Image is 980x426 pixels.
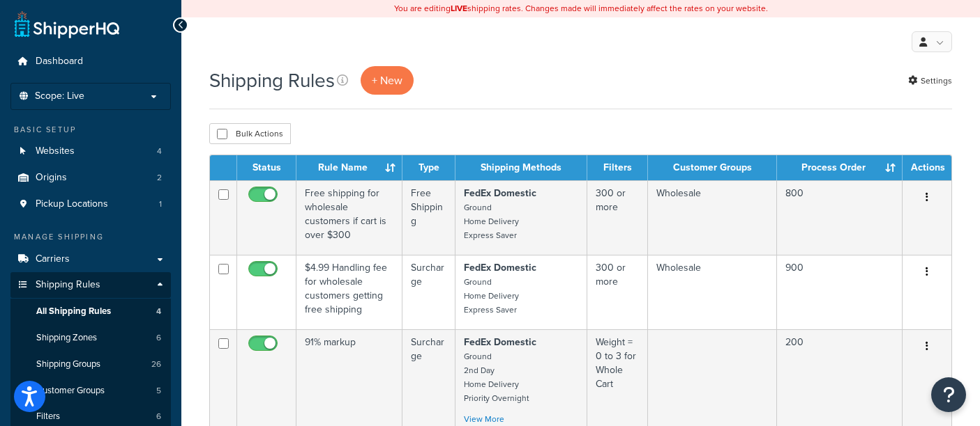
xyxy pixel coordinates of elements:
[151,358,161,370] span: 26
[36,306,111,317] span: All Shipping Rules
[10,191,171,217] li: Pickup Locations
[156,306,161,317] span: 4
[455,155,588,180] th: Shipping Methods
[36,56,83,68] span: Dashboard
[36,385,105,397] span: Customer Groups
[648,180,777,255] td: Wholesale
[908,71,952,90] a: Settings
[464,350,529,404] small: Ground 2nd Day Home Delivery Priority Overnight
[237,155,296,180] th: Status
[361,66,414,95] p: + New
[157,172,162,184] span: 2
[464,201,519,242] small: Ground Home Delivery Express Saver
[10,378,171,404] a: Customer Groups 5
[157,145,162,157] span: 4
[451,2,467,15] b: LIVE
[402,180,455,255] td: Free Shipping
[464,260,536,275] strong: FedEx Domestic
[10,352,171,377] a: Shipping Groups 26
[156,385,161,397] span: 5
[777,255,903,329] td: 900
[464,186,536,200] strong: FedEx Domestic
[10,165,171,191] li: Origins
[36,411,60,423] span: Filters
[296,255,402,329] td: $4.99 Handling fee for wholesale customers getting free shipping
[648,255,777,329] td: Wholesale
[10,299,171,324] a: All Shipping Rules 4
[36,358,100,370] span: Shipping Groups
[402,155,455,180] th: Type
[10,49,171,74] a: Dashboard
[156,411,161,423] span: 6
[10,325,171,351] a: Shipping Zones 6
[35,90,84,102] span: Scope: Live
[36,172,67,184] span: Origins
[10,246,171,272] a: Carriers
[903,155,951,180] th: Actions
[36,198,108,210] span: Pickup Locations
[931,377,966,412] button: Open Resource Center
[159,198,162,210] span: 1
[777,180,903,255] td: 800
[464,335,536,349] strong: FedEx Domestic
[464,276,519,316] small: Ground Home Delivery Express Saver
[648,155,777,180] th: Customer Groups
[36,145,75,157] span: Websites
[402,255,455,329] td: Surcharge
[777,155,903,180] th: Process Order : activate to sort column ascending
[10,378,171,404] li: Customer Groups
[10,165,171,191] a: Origins 2
[10,352,171,377] li: Shipping Groups
[36,279,100,291] span: Shipping Rules
[156,332,161,344] span: 6
[209,123,291,144] button: Bulk Actions
[587,255,648,329] td: 300 or more
[10,139,171,164] li: Websites
[10,231,171,243] div: Manage Shipping
[10,124,171,136] div: Basic Setup
[10,139,171,164] a: Websites 4
[36,332,97,344] span: Shipping Zones
[36,253,70,265] span: Carriers
[296,180,402,255] td: Free shipping for wholesale customers if cart is over $300
[464,413,504,425] a: View More
[209,67,335,94] h1: Shipping Rules
[10,272,171,298] a: Shipping Rules
[587,155,648,180] th: Filters
[10,191,171,217] a: Pickup Locations 1
[10,325,171,351] li: Shipping Zones
[587,180,648,255] td: 300 or more
[10,299,171,324] li: All Shipping Rules
[296,155,402,180] th: Rule Name : activate to sort column ascending
[15,10,119,38] a: ShipperHQ Home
